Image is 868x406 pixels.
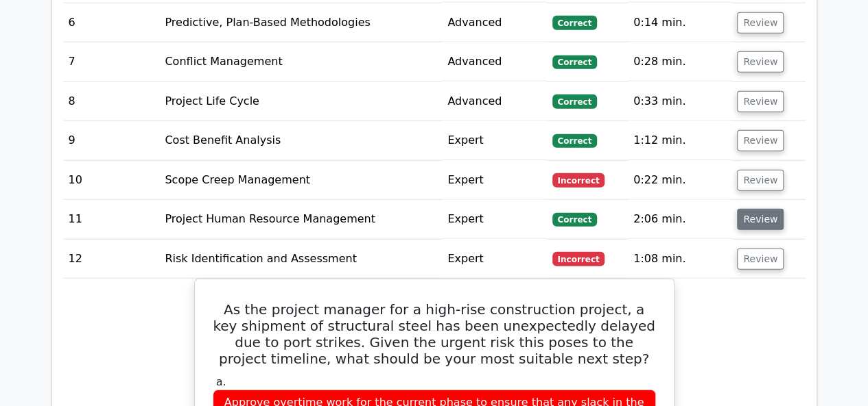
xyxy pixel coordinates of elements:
[159,42,442,81] td: Conflict Management
[63,240,160,279] td: 12
[552,213,597,227] span: Correct
[63,82,160,121] td: 8
[442,121,546,160] td: Expert
[442,240,546,279] td: Expert
[63,121,160,160] td: 9
[628,161,731,200] td: 0:22 min.
[628,121,731,160] td: 1:12 min.
[552,16,597,29] span: Correct
[159,240,442,279] td: Risk Identification and Assessment
[737,12,784,34] button: Review
[737,249,784,270] button: Review
[628,3,731,42] td: 0:14 min.
[63,3,160,42] td: 6
[159,121,442,160] td: Cost Benefit Analysis
[159,161,442,200] td: Scope Creep Management
[442,200,546,239] td: Expert
[552,55,597,69] span: Correct
[63,42,160,81] td: 7
[442,42,546,81] td: Advanced
[737,130,784,151] button: Review
[737,209,784,230] button: Review
[552,134,597,148] span: Correct
[628,200,731,239] td: 2:06 min.
[737,51,784,73] button: Review
[552,94,597,108] span: Correct
[737,91,784,112] button: Review
[442,3,546,42] td: Advanced
[159,3,442,42] td: Predictive, Plan-Based Methodologies
[159,200,442,239] td: Project Human Resource Management
[159,82,442,121] td: Project Life Cycle
[211,301,657,367] h5: As the project manager for a high-rise construction project, a key shipment of structural steel h...
[63,200,160,239] td: 11
[737,170,784,191] button: Review
[552,252,605,266] span: Incorrect
[63,161,160,200] td: 10
[628,240,731,279] td: 1:08 min.
[628,82,731,121] td: 0:33 min.
[216,375,226,388] span: a.
[552,173,605,187] span: Incorrect
[442,82,546,121] td: Advanced
[628,42,731,81] td: 0:28 min.
[442,161,546,200] td: Expert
